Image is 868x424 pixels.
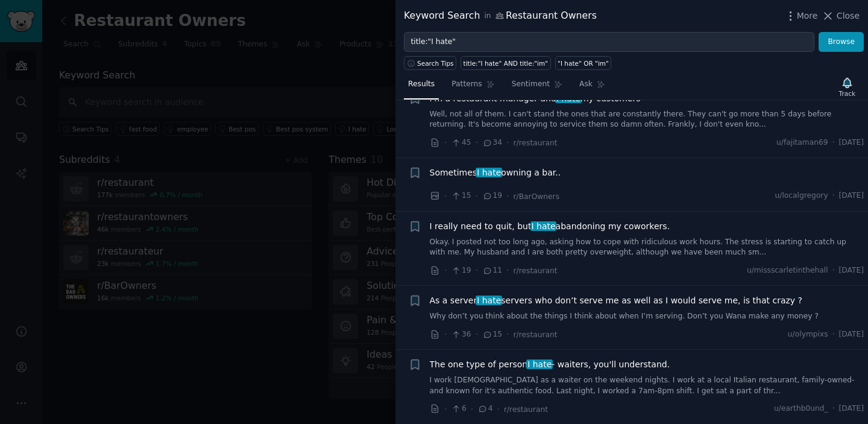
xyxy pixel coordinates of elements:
[506,328,509,341] span: ·
[451,138,471,148] span: 45
[447,75,498,100] a: Patterns
[555,56,612,70] a: "I hate" OR "im"
[482,265,502,276] span: 11
[832,138,835,148] span: ·
[508,75,567,100] a: Sentiment
[747,265,828,276] span: u/missscarletinthehall
[476,168,502,177] span: I hate
[832,403,835,414] span: ·
[555,93,582,103] span: I hate
[514,139,558,147] span: r/restaurant
[514,267,558,275] span: r/restaurant
[430,294,803,307] a: As a serverI hateservers who don’t serve me as well as I would serve me, is that crazy ?
[430,311,864,322] a: Why don’t you think about the things I think about when I’m serving. Don’t you Wana make any money ?
[839,329,864,340] span: [DATE]
[476,190,478,203] span: ·
[506,136,509,149] span: ·
[839,265,864,276] span: [DATE]
[514,331,558,339] span: r/restaurant
[451,329,471,340] span: 36
[775,191,828,201] span: u/localgregory
[476,328,478,341] span: ·
[776,138,828,148] span: u/fajitaman69
[430,358,670,371] a: The one type of personI hate- waiters, you'll understand.
[471,403,473,416] span: ·
[482,191,502,201] span: 19
[430,237,864,258] a: Okay. I posted not too long ago, asking how to cope with ridiculous work hours. The stress is sta...
[497,403,500,416] span: ·
[784,10,818,22] button: More
[451,403,466,414] span: 6
[484,11,491,22] span: in
[477,403,492,414] span: 4
[839,191,864,201] span: [DATE]
[832,191,835,201] span: ·
[451,79,482,90] span: Patterns
[526,359,553,369] span: I hate
[476,296,502,305] span: I hate
[444,328,447,341] span: ·
[451,265,471,276] span: 19
[430,220,670,233] span: I really need to quit, but abandoning my coworkers.
[404,56,456,70] button: Search Tips
[506,190,509,203] span: ·
[575,75,609,100] a: Ask
[444,190,447,203] span: ·
[461,56,551,70] a: title:"I hate" AND title:"im"
[558,59,609,68] div: "I hate" OR "im"
[839,138,864,148] span: [DATE]
[476,136,478,149] span: ·
[579,79,593,90] span: Ask
[476,264,478,277] span: ·
[444,264,447,277] span: ·
[482,138,502,148] span: 34
[430,294,803,307] span: As a server servers who don’t serve me as well as I would serve me, is that crazy ?
[430,166,561,179] span: Sometimes owning a bar..
[788,329,828,340] span: u/olympixs
[835,74,860,100] button: Track
[482,329,502,340] span: 15
[404,32,814,52] input: Try a keyword related to your business
[404,75,439,100] a: Results
[797,10,818,22] span: More
[430,375,864,396] a: I work [DEMOGRAPHIC_DATA] as a waiter on the weekend nights. I work at a local Italian restaurant...
[444,403,447,416] span: ·
[404,8,597,24] div: Keyword Search Restaurant Owners
[832,329,835,340] span: ·
[430,109,864,130] a: Well, not all of them. I can't stand the ones that are constantly there. They can't go more than ...
[530,221,557,231] span: I hate
[514,192,560,201] span: r/BarOwners
[837,10,860,22] span: Close
[430,166,561,179] a: SometimesI hateowning a bar..
[774,403,828,414] span: u/earthb0und_
[839,89,855,98] div: Track
[832,265,835,276] span: ·
[444,136,447,149] span: ·
[512,79,550,90] span: Sentiment
[430,358,670,371] span: The one type of person - waiters, you'll understand.
[822,10,860,22] button: Close
[451,191,471,201] span: 15
[430,220,670,233] a: I really need to quit, butI hateabandoning my coworkers.
[506,264,509,277] span: ·
[839,403,864,414] span: [DATE]
[464,59,549,68] div: title:"I hate" AND title:"im"
[504,405,548,414] span: r/restaurant
[417,59,454,68] span: Search Tips
[819,32,864,52] button: Browse
[408,79,435,90] span: Results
